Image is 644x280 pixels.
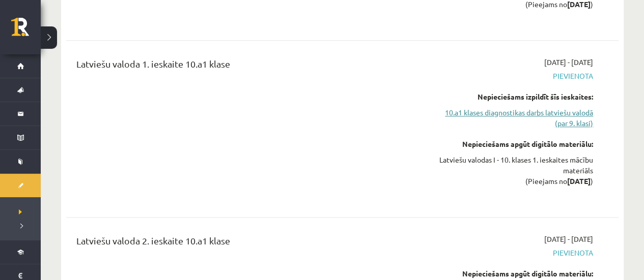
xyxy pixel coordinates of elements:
[11,18,41,43] a: Rīgas 1. Tālmācības vidusskola
[431,71,593,81] span: Pievienota
[431,247,593,258] span: Pievienota
[76,234,416,253] div: Latviešu valoda 2. ieskaite 10.a1 klase
[431,107,593,129] a: 10.a1 klases diagnostikas darbs latviešu valodā (par 9. klasi)
[431,154,593,186] div: Latviešu valodas I - 10. klases 1. ieskaites mācību materiāls (Pieejams no )
[544,57,593,68] span: [DATE] - [DATE]
[431,268,593,279] div: Nepieciešams apgūt digitālo materiālu:
[431,139,593,149] div: Nepieciešams apgūt digitālo materiālu:
[567,176,591,185] strong: [DATE]
[431,91,593,102] div: Nepieciešams izpildīt šīs ieskaites:
[76,57,416,76] div: Latviešu valoda 1. ieskaite 10.a1 klase
[544,234,593,244] span: [DATE] - [DATE]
